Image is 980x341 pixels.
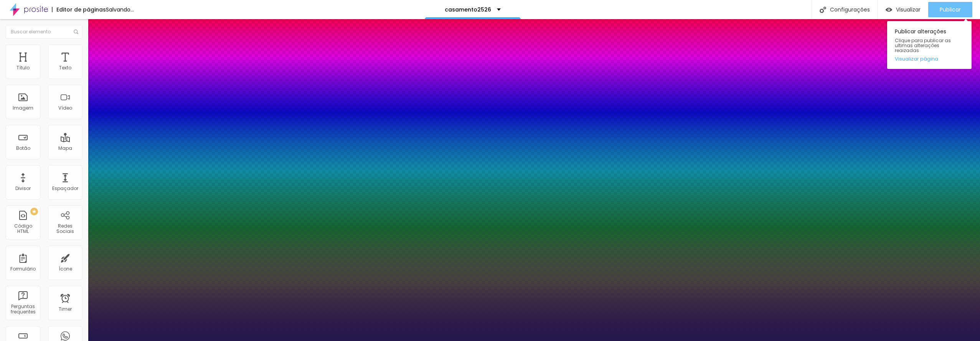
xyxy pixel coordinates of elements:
[15,186,31,191] div: Divisor
[896,7,921,13] span: Visualizar
[886,7,892,13] img: view-1.svg
[52,7,106,12] div: Editor de páginas
[928,2,972,17] button: Publicar
[895,38,964,53] span: Clique para publicar as ultimas alterações reaizadas
[106,7,134,12] div: Salvando...
[74,30,78,34] img: Icone
[8,304,38,315] div: Perguntas frequentes
[13,105,33,111] div: Imagem
[887,21,972,69] div: Publicar alterações
[58,146,72,151] div: Mapa
[59,307,72,312] div: Timer
[50,223,80,234] div: Redes Sociais
[6,25,82,39] input: Buscar elemento
[59,266,72,272] div: Ícone
[58,105,72,111] div: Vídeo
[940,7,961,13] span: Publicar
[820,7,826,13] img: Icone
[8,223,38,234] div: Código HTML
[16,65,30,70] div: Título
[878,2,928,17] button: Visualizar
[445,7,491,12] p: casamento2526
[52,186,78,191] div: Espaçador
[16,146,30,151] div: Botão
[10,266,36,272] div: Formulário
[59,65,71,70] div: Texto
[895,56,964,61] a: Visualizar página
